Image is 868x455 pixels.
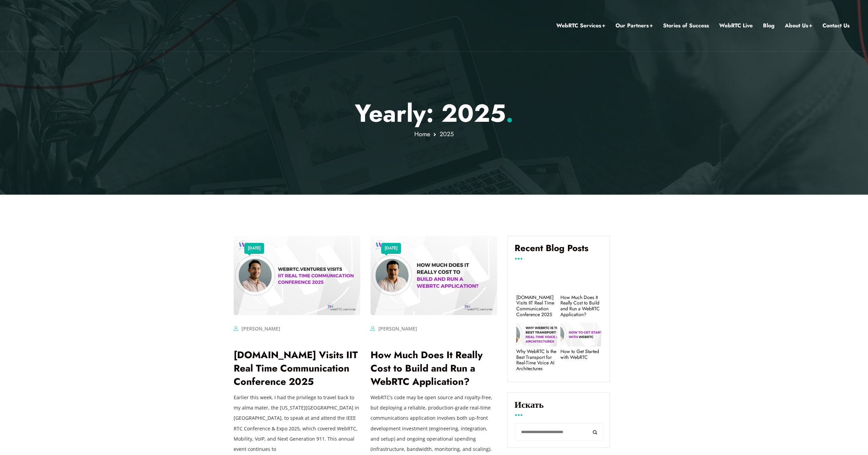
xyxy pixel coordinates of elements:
a: How Much Does It Really Cost to Build and Run a WebRTC Application? [371,348,483,389]
a: Blog [763,21,775,30]
h4: Recent Blog Posts [515,243,603,259]
span: 2025 [440,130,454,139]
a: [DOMAIN_NAME] Visits IIT Real Time Communication Conference 2025 [516,295,557,317]
a: WebRTC Live [719,21,753,30]
span: . [506,95,514,131]
a: How Much Does It Really Cost to Build and Run a WebRTC Application? [560,295,601,317]
a: Stories of Success [663,21,709,30]
a: WebRTC Services [556,21,605,30]
a: [PERSON_NAME] [378,325,417,332]
a: [DOMAIN_NAME] Visits IIT Real Time Communication Conference 2025 [234,348,358,389]
button: Искать [587,423,603,441]
label: Искать [515,400,603,415]
a: Home [414,130,430,139]
a: Contact Us [822,21,850,30]
a: About Us [785,21,812,30]
a: How to Get Started with WebRTC [560,349,601,360]
p: Earlier this week, I had the privilege to travel back to my alma mater, the [US_STATE][GEOGRAPHIC... [234,392,360,454]
a: Why WebRTC Is the Best Transport for Real-Time Voice AI Architectures [516,349,557,372]
a: Our Partners [616,21,653,30]
h1: Yearly: 2025 [234,99,634,128]
a: [PERSON_NAME] [242,325,280,332]
a: [DATE] [248,244,261,253]
a: [DATE] [385,244,398,253]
